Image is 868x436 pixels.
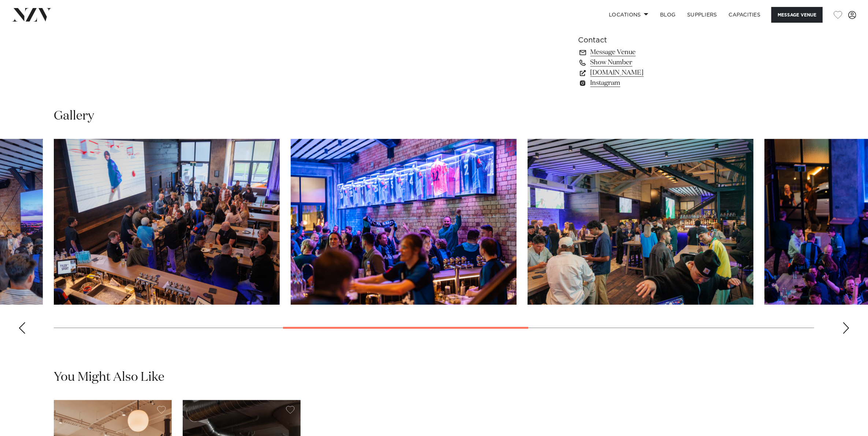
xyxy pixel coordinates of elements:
button: Message Venue [771,7,823,23]
a: Show Number [578,57,698,68]
h2: Gallery [54,108,94,124]
a: [DOMAIN_NAME] [578,68,698,78]
a: BLOG [654,7,681,23]
a: Instagram [578,78,698,88]
h2: You Might Also Like [54,369,164,386]
swiper-slide: 6 / 10 [528,139,753,305]
swiper-slide: 5 / 10 [291,139,517,305]
a: Locations [603,7,654,23]
img: nzv-logo.png [12,8,52,21]
a: Message Venue [578,47,698,57]
a: Capacities [723,7,767,23]
swiper-slide: 4 / 10 [54,139,280,305]
a: SUPPLIERS [681,7,723,23]
h6: Contact [578,35,698,46]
